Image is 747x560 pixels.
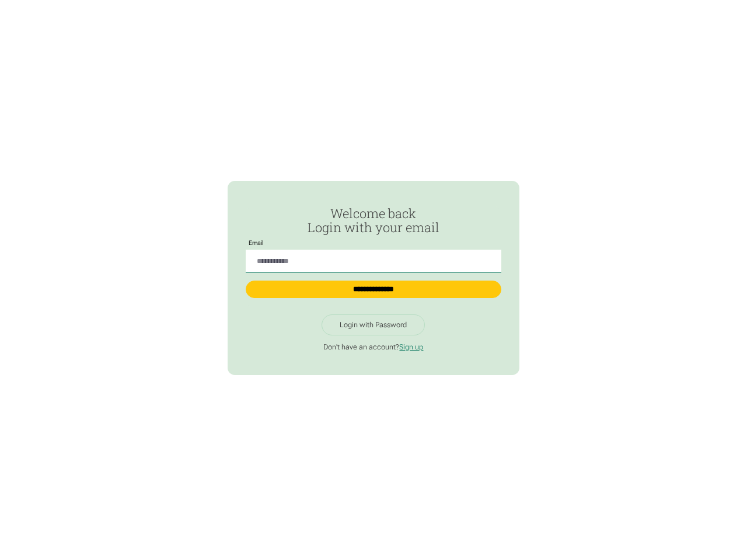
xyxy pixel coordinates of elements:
[246,206,501,307] form: Passwordless Login
[340,320,407,330] div: Login with Password
[246,342,501,352] p: Don't have an account?
[246,206,501,235] h2: Welcome back Login with your email
[246,240,266,247] label: Email
[399,342,423,351] a: Sign up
